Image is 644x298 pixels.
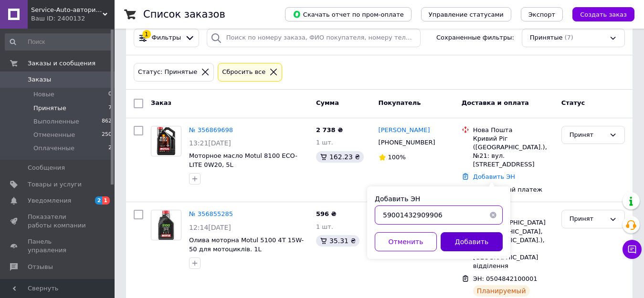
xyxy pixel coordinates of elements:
div: с. [GEOGRAPHIC_DATA] ([GEOGRAPHIC_DATA], [GEOGRAPHIC_DATA].), 23161, [GEOGRAPHIC_DATA] відділення [473,218,554,270]
button: Экспорт [521,7,563,21]
button: Создать заказ [572,7,634,21]
span: ЭН: 0504842100001 [473,275,538,282]
div: [PHONE_NUMBER] [377,136,437,149]
span: 2 [108,144,112,153]
button: Очистить [484,206,503,225]
span: 596 ₴ [316,210,337,217]
span: Скачать отчет по пром-оплате [293,10,404,19]
span: 1 шт. [316,139,333,146]
div: 1 [142,30,151,39]
a: Фото товару [151,126,181,156]
span: Отмененные [33,131,75,139]
div: Принят [570,214,605,224]
span: Покупатель [379,99,421,106]
span: Показатели работы компании [28,213,88,230]
a: Олива моторна Motul 5100 4T 15W-50 для мотоциклів. 1L [189,236,304,253]
span: Панель управления [28,237,88,255]
div: Принят [570,130,605,140]
span: 7 [108,104,112,113]
span: 12:14[DATE] [189,224,231,231]
span: Заказ [151,99,171,106]
button: Чат с покупателем [623,240,642,259]
span: Отзывы [28,263,53,271]
span: Создать заказ [580,11,627,18]
input: Поиск по номеру заказа, ФИО покупателя, номеру телефона, Email, номеру накладной [207,29,421,47]
span: Принятые [33,104,66,113]
span: Выполненные [33,117,79,126]
span: Сохраненные фильтры: [436,33,514,42]
div: Кривий Ріг ([GEOGRAPHIC_DATA].), №21: вул. [STREET_ADDRESS] [473,134,554,169]
div: Укрпошта [473,210,554,218]
span: Товары и услуги [28,180,82,189]
h1: Список заказов [143,9,225,20]
span: Новые [33,90,54,99]
span: 100% [388,154,406,161]
span: Сумма [316,99,339,106]
a: Создать заказ [563,10,634,18]
a: [PERSON_NAME] [379,126,430,135]
a: № 356869698 [189,126,233,134]
img: Фото товару [156,126,176,156]
div: Статус: Принятые [136,67,199,77]
span: Управление статусами [429,11,504,18]
span: Оплаченные [33,144,74,153]
a: № 356855285 [189,210,233,217]
span: 2 738 ₴ [316,126,343,134]
span: 13:21[DATE] [189,139,231,147]
button: Отменить [375,232,437,251]
button: Добавить [441,232,503,251]
span: Заказы и сообщения [28,59,95,68]
span: 1 шт. [316,223,333,230]
input: Поиск [5,33,113,51]
span: Уведомления [28,196,71,205]
a: Фото товару [151,210,181,240]
label: Добавить ЭН [375,195,420,203]
span: Статус [561,99,585,106]
div: Планируемый [473,285,530,297]
div: 35.31 ₴ [316,235,359,247]
span: 862 [102,117,112,126]
span: Доставка и оплата [462,99,529,106]
span: Фильтры [152,33,181,42]
div: Нова Пошта [473,126,554,134]
button: Управление статусами [421,7,511,21]
div: Наложенный платеж [473,185,554,194]
span: Экспорт [528,11,555,18]
span: (7) [564,34,573,41]
span: 250 [102,131,112,139]
div: 162.23 ₴ [316,151,364,163]
img: Фото товару [158,210,175,240]
span: 1 [102,196,110,205]
span: 2 [95,196,103,205]
span: Service-Auto-авторизированная точка продажи продукции компании MOTUL [31,6,103,14]
a: Добавить ЭН [473,173,515,180]
div: Ваш ID: 2400132 [31,14,115,23]
span: Заказы [28,75,51,84]
button: Скачать отчет по пром-оплате [285,7,412,21]
div: Сбросить все [220,67,267,77]
span: 0 [108,90,112,99]
span: Сообщения [28,164,65,172]
a: Моторное масло Motul 8100 ECO-LITE 0W20, 5L [189,152,297,168]
span: Принятые [530,33,563,42]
